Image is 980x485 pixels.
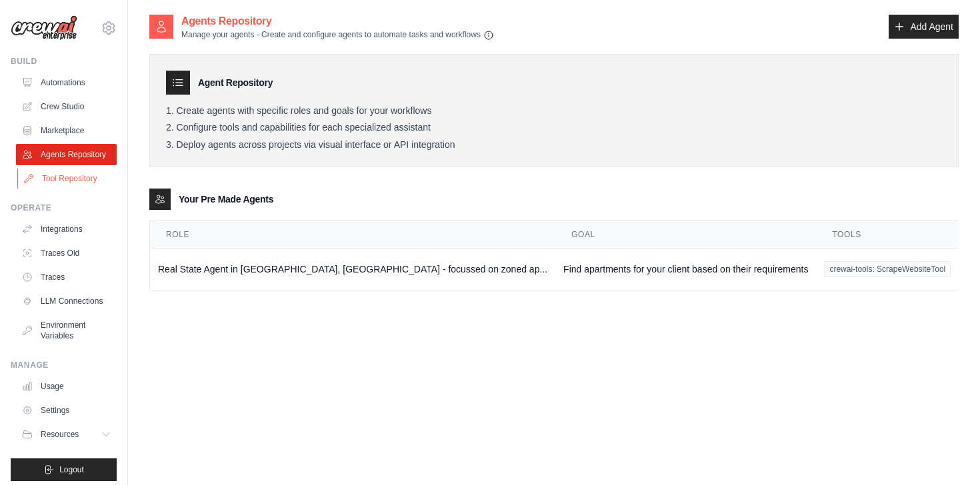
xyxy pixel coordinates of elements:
[16,72,117,93] a: Automations
[555,221,816,248] th: Goal
[16,400,117,421] a: Settings
[16,266,117,288] a: Traces
[179,193,273,206] h3: Your Pre Made Agents
[198,76,273,89] h3: Agent Repository
[889,15,959,39] a: Add Agent
[181,13,494,29] h2: Agents Repository
[16,424,117,445] button: Resources
[17,168,118,189] a: Tool Repository
[816,221,959,248] th: Tools
[16,96,117,117] a: Crew Studio
[16,120,117,141] a: Marketplace
[16,242,117,264] a: Traces Old
[11,458,117,481] button: Logout
[16,376,117,397] a: Usage
[11,360,117,370] div: Manage
[166,139,942,151] li: Deploy agents across projects via visual interface or API integration
[555,248,816,290] td: Find apartments for your client based on their requirements
[16,290,117,312] a: LLM Connections
[11,15,77,41] img: Logo
[16,314,117,346] a: Environment Variables
[11,56,117,67] div: Build
[150,221,555,248] th: Role
[16,219,117,240] a: Integrations
[181,29,494,41] p: Manage your agents - Create and configure agents to automate tasks and workflows
[824,261,951,277] span: crewai-tools: ScrapeWebsiteTool
[166,122,942,134] li: Configure tools and capabilities for each specialized assistant
[59,464,84,475] span: Logout
[11,203,117,213] div: Operate
[41,429,79,440] span: Resources
[166,105,942,117] li: Create agents with specific roles and goals for your workflows
[150,248,555,290] td: Real State Agent in [GEOGRAPHIC_DATA], [GEOGRAPHIC_DATA] - focussed on zoned ap...
[16,144,117,165] a: Agents Repository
